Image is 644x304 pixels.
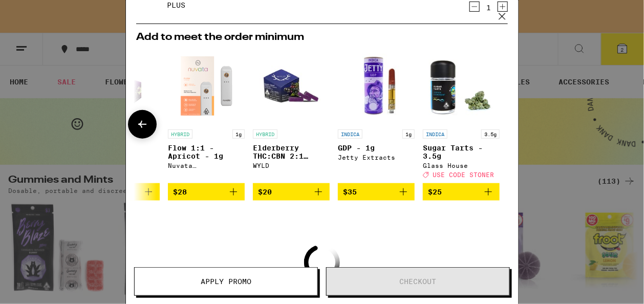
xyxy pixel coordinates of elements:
[338,48,415,183] a: Open page for GDP - 1g from Jetty Extracts
[6,7,74,15] span: Hi. Need any help?
[168,48,245,124] img: Nuvata (CA) - Flow 1:1 - Apricot - 1g
[168,162,245,169] div: Nuvata ([GEOGRAPHIC_DATA])
[338,183,415,201] button: Add to bag
[168,183,245,201] button: Add to bag
[469,2,480,12] button: Decrement
[167,1,370,9] p: PLUS
[136,32,508,42] h2: Add to meet the order minimum
[168,129,192,139] p: HYBRID
[423,48,500,183] a: Open page for Sugar Tarts - 3.5g from Glass House
[481,129,500,139] p: 3.5g
[253,144,330,160] p: Elderberry THC:CBN 2:1 Gummies
[428,188,442,196] span: $25
[253,162,330,169] div: WYLD
[423,48,500,124] img: Glass House - Sugar Tarts - 3.5g
[258,188,272,196] span: $20
[173,188,187,196] span: $28
[423,162,500,169] div: Glass House
[423,183,500,201] button: Add to bag
[423,129,447,139] p: INDICA
[201,278,251,285] span: Apply Promo
[343,188,357,196] span: $35
[400,278,437,285] span: Checkout
[338,154,415,161] div: Jetty Extracts
[134,267,318,296] button: Apply Promo
[433,171,494,178] span: USE CODE STONER
[168,48,245,183] a: Open page for Flow 1:1 - Apricot - 1g from Nuvata (CA)
[253,183,330,201] button: Add to bag
[402,129,415,139] p: 1g
[423,144,500,160] p: Sugar Tarts - 3.5g
[338,144,415,152] p: GDP - 1g
[326,267,510,296] button: Checkout
[253,129,277,139] p: HYBRID
[253,48,330,183] a: Open page for Elderberry THC:CBN 2:1 Gummies from WYLD
[482,4,496,12] div: 1
[338,48,415,124] img: Jetty Extracts - GDP - 1g
[168,144,245,160] p: Flow 1:1 - Apricot - 1g
[253,48,330,124] img: WYLD - Elderberry THC:CBN 2:1 Gummies
[232,129,245,139] p: 1g
[338,129,362,139] p: INDICA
